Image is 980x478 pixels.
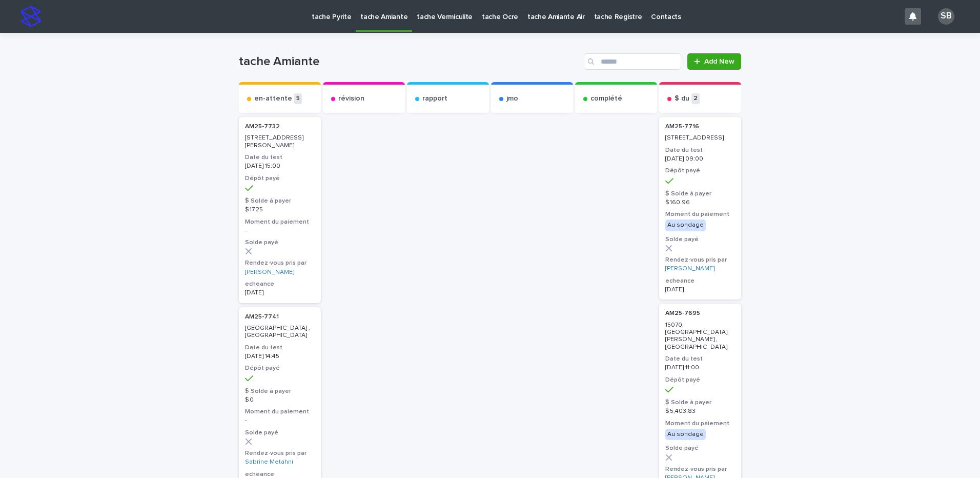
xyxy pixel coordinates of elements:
[245,163,315,170] p: [DATE] 15:00
[245,123,315,130] p: AM25-7732
[665,265,714,272] a: [PERSON_NAME]
[665,429,706,440] div: Au sondage
[245,449,315,457] h3: Rendez-vous pris par
[245,238,315,247] h3: Solde payé
[665,123,735,130] p: AM25-7716
[294,93,302,104] p: 5
[239,54,580,69] h1: tache Amiante
[665,277,735,285] h3: echeance
[665,155,735,163] p: [DATE] 09:00
[584,53,681,70] input: Search
[245,364,315,372] h3: Dépôt payé
[665,235,735,244] h3: Solde payé
[245,197,315,205] h3: $ Solde à payer
[245,387,315,395] h3: $ Solde à payer
[422,94,447,103] p: rapport
[704,58,734,65] span: Add New
[665,210,735,218] h3: Moment du paiement
[659,117,741,300] a: AM25-7716 [STREET_ADDRESS]Date du test[DATE] 09:00Dépôt payé$ Solde à payer$ 160.96Moment du paie...
[687,53,741,70] a: Add New
[245,280,315,288] h3: echeance
[245,153,315,162] h3: Date du test
[245,227,315,234] p: -
[245,289,315,296] p: [DATE]
[665,420,735,428] h3: Moment du paiement
[245,269,294,276] a: [PERSON_NAME]
[675,94,689,103] p: $ du
[665,199,735,206] p: $ 160.96
[665,465,735,473] h3: Rendez-vous pris par
[245,174,315,183] h3: Dépôt payé
[245,134,315,149] p: [STREET_ADDRESS][PERSON_NAME]
[245,206,315,213] p: $ 17.25
[665,355,735,363] h3: Date du test
[665,408,735,415] p: $ 5,403.83
[665,444,735,452] h3: Solde payé
[245,353,315,360] p: [DATE] 14:45
[590,94,622,103] p: complété
[665,146,735,154] h3: Date du test
[665,399,735,407] h3: $ Solde à payer
[691,93,700,104] p: 2
[665,376,735,384] h3: Dépôt payé
[245,459,293,466] a: Sabrine Metahni
[665,190,735,198] h3: $ Solde à payer
[245,429,315,437] h3: Solde payé
[245,396,315,404] p: $ 0
[245,325,315,340] p: [GEOGRAPHIC_DATA] , [GEOGRAPHIC_DATA]
[665,286,735,293] p: [DATE]
[665,220,706,231] div: Au sondage
[665,256,735,264] h3: Rendez-vous pris par
[665,364,735,371] p: [DATE] 11:00
[239,117,321,303] a: AM25-7732 [STREET_ADDRESS][PERSON_NAME]Date du test[DATE] 15:00Dépôt payé$ Solde à payer$ 17.25Mo...
[665,310,735,317] p: AM25-7695
[245,344,315,352] h3: Date du test
[938,8,954,25] div: SB
[245,259,315,267] h3: Rendez-vous pris par
[245,313,315,321] p: AM25-7741
[665,134,735,142] p: [STREET_ADDRESS]
[665,167,735,175] h3: Dépôt payé
[245,218,315,226] h3: Moment du paiement
[21,6,41,27] img: stacker-logo-s-only.png
[245,408,315,416] h3: Moment du paiement
[245,417,315,424] p: -
[254,94,292,103] p: en-attente
[665,322,735,351] p: 15070, [GEOGRAPHIC_DATA][PERSON_NAME] , [GEOGRAPHIC_DATA]
[338,94,364,103] p: révision
[506,94,518,103] p: jmo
